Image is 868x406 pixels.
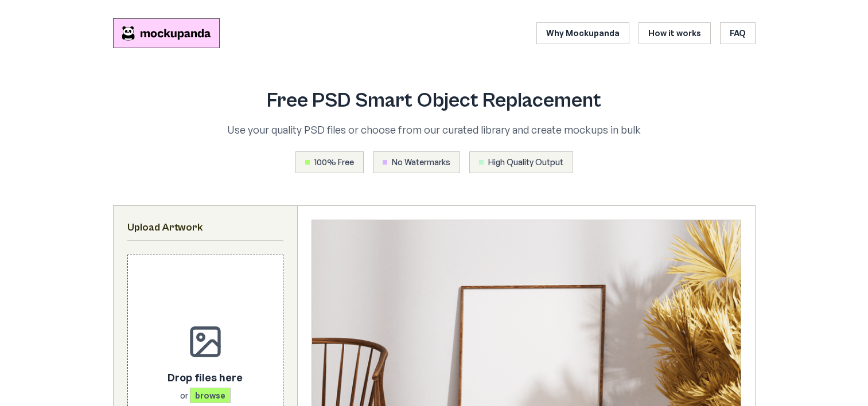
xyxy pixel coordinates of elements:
span: browse [190,388,231,403]
a: Mockupanda home [113,18,220,48]
h2: Upload Artwork [127,220,283,236]
span: High Quality Output [488,157,563,168]
span: 100% Free [314,157,354,168]
a: FAQ [720,22,756,44]
img: Mockupanda [113,18,220,48]
a: Why Mockupanda [536,22,629,44]
p: Use your quality PSD files or choose from our curated library and create mockups in bulk [177,122,691,138]
a: How it works [639,22,711,44]
span: No Watermarks [392,157,450,168]
p: Drop files here [168,369,243,385]
p: or [168,390,243,401]
h1: Free PSD Smart Object Replacement [177,89,691,112]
